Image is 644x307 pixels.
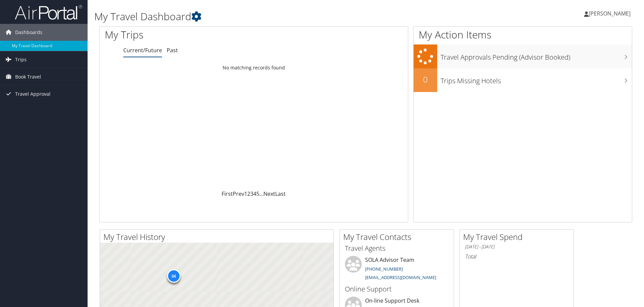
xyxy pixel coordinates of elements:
[233,190,244,197] a: Prev
[343,231,454,243] h2: My Travel Contacts
[414,68,632,92] a: 0Trips Missing Hotels
[414,44,632,68] a: Travel Approvals Pending (Advisor Booked)
[123,47,162,54] a: Current/Future
[15,68,41,85] span: Book Travel
[463,231,574,243] h2: My Travel Spend
[275,190,286,197] a: Last
[103,231,333,243] h2: My Travel History
[465,253,569,260] h6: Total
[247,190,250,197] a: 2
[345,244,449,253] h3: Travel Agents
[263,190,275,197] a: Next
[414,74,437,85] h2: 0
[250,190,253,197] a: 3
[105,28,275,42] h1: My Trips
[414,28,632,42] h1: My Action Items
[15,4,82,20] img: airportal-logo.png
[15,24,42,41] span: Dashboards
[167,269,180,283] div: 34
[345,284,449,294] h3: Online Support
[465,244,569,250] h6: [DATE] - [DATE]
[15,86,51,102] span: Travel Approval
[441,49,632,62] h3: Travel Approvals Pending (Advisor Booked)
[100,62,408,74] td: No matching records found
[94,9,456,24] h1: My Travel Dashboard
[15,51,27,68] span: Trips
[342,256,452,283] li: SOLA Advisor Team
[584,3,637,24] a: [PERSON_NAME]
[253,190,256,197] a: 4
[365,274,436,280] a: [EMAIL_ADDRESS][DOMAIN_NAME]
[365,266,403,272] a: [PHONE_NUMBER]
[167,47,178,54] a: Past
[244,190,247,197] a: 1
[441,73,632,86] h3: Trips Missing Hotels
[589,10,631,17] span: [PERSON_NAME]
[222,190,233,197] a: First
[256,190,259,197] a: 5
[259,190,263,197] span: …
